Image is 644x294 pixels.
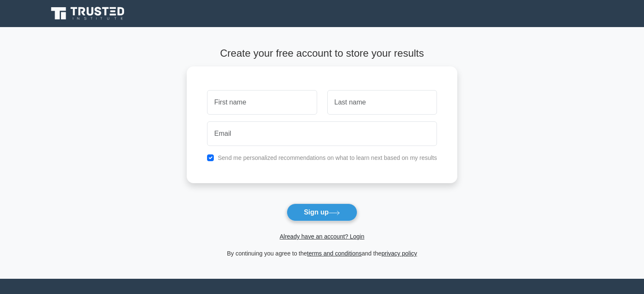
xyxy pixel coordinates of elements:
[287,203,358,221] button: Sign up
[307,250,362,257] a: terms and conditions
[327,90,437,115] input: Last name
[381,250,417,257] a: privacy policy
[279,233,364,240] a: Already have an account? Login
[218,154,437,161] label: Send me personalized recommendations on what to learn next based on my results
[182,248,462,258] div: By continuing you agree to the and the
[207,121,437,146] input: Email
[207,90,317,115] input: First name
[187,47,457,60] h4: Create your free account to store your results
